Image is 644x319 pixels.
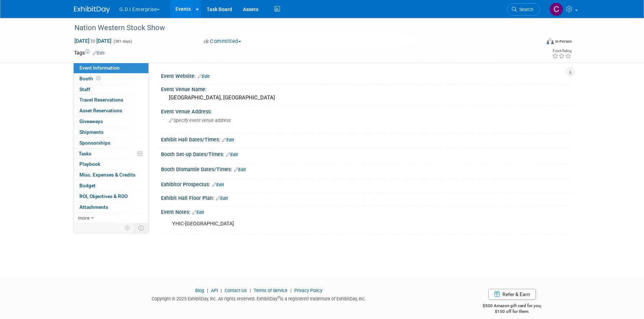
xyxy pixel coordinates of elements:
[161,193,570,202] div: Exhibit Hall Floor Plan:
[74,38,112,44] span: [DATE] [DATE]
[454,298,570,315] div: $500 Amazon gift card for you,
[192,210,204,215] a: Edit
[289,288,293,293] span: |
[161,149,570,158] div: Booth Set-up Dates/Times:
[161,179,570,188] div: Exhibitor Prospectus:
[167,217,491,231] div: YHIC-[GEOGRAPHIC_DATA]
[74,170,148,180] a: Misc. Expenses & Credits
[166,92,565,103] div: [GEOGRAPHIC_DATA], [GEOGRAPHIC_DATA]
[248,288,253,293] span: |
[74,191,148,202] a: ROI, Objectives & ROO
[169,118,231,123] span: Specify event venue address
[226,152,238,157] a: Edit
[216,196,228,201] a: Edit
[219,288,224,293] span: |
[161,106,570,115] div: Event Venue Address:
[74,138,148,148] a: Sponsorships
[74,95,148,105] a: Travel Reservations
[552,49,571,53] div: Event Rating
[74,105,148,116] a: Asset Reservations
[79,129,103,135] span: Shipments
[74,202,148,212] a: Attachments
[454,309,570,315] div: $150 off for them.
[498,37,572,48] div: Event Format
[74,74,148,84] a: Booth
[93,51,105,56] a: Edit
[121,223,134,233] td: Personalize Event Tab Strip
[161,207,570,216] div: Event Notes:
[79,172,135,178] span: Misc. Expenses & Credits
[74,294,443,302] div: Copyright © 2025 ExhibitDay, Inc. All rights reserved. ExhibitDay is a registered trademark of Ex...
[79,161,100,167] span: Playbook
[74,84,148,95] a: Staff
[79,204,108,210] span: Attachments
[79,76,102,81] span: Booth
[79,183,96,188] span: Budget
[547,38,554,44] img: Format-Inperson.png
[201,38,244,45] button: Committed
[161,164,570,173] div: Booth Dismantle Dates/Times:
[95,76,102,81] span: Booth not reserved yet
[161,134,570,144] div: Exhibit Hall Dates/Times:
[222,137,234,142] a: Edit
[74,6,110,13] img: ExhibitDay
[277,295,280,299] sup: ®
[488,289,536,300] a: Refer & Earn
[79,97,123,103] span: Travel Reservations
[254,288,287,293] a: Terms of Service
[113,39,132,44] span: (381 days)
[74,213,148,223] a: more
[555,39,572,44] div: In-Person
[74,127,148,137] a: Shipments
[198,74,210,79] a: Edit
[72,22,529,34] div: Nation Western Stock Show
[225,288,247,293] a: Contact Us
[161,84,570,93] div: Event Venue Name:
[79,118,103,124] span: Giveaways
[195,288,204,293] a: Blog
[294,288,322,293] a: Privacy Policy
[205,288,210,293] span: |
[79,140,110,146] span: Sponsorships
[134,223,149,233] td: Toggle Event Tabs
[161,71,570,80] div: Event Website:
[234,167,246,172] a: Edit
[74,49,105,56] td: Tags
[549,3,563,16] img: Clayton Stackpole
[79,151,91,156] span: Tasks
[74,159,148,169] a: Playbook
[79,65,120,71] span: Event Information
[507,3,540,16] a: Search
[89,38,96,44] span: to
[74,149,148,159] a: Tasks
[74,63,148,73] a: Event Information
[74,116,148,127] a: Giveaways
[212,182,224,187] a: Edit
[79,86,90,92] span: Staff
[211,288,218,293] a: API
[74,180,148,191] a: Budget
[517,7,533,12] span: Search
[79,108,122,113] span: Asset Reservations
[79,193,128,199] span: ROI, Objectives & ROO
[78,215,89,221] span: more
